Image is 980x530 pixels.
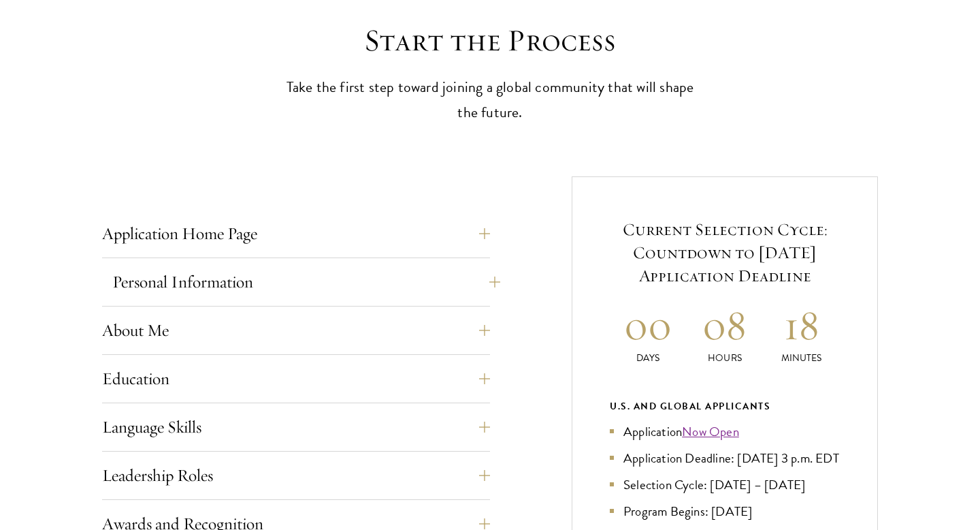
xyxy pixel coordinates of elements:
li: Application [610,422,840,441]
p: Minutes [763,351,840,365]
button: About Me [102,314,490,347]
h2: 08 [687,300,764,351]
p: Days [610,351,687,365]
button: Leadership Roles [102,459,490,492]
button: Education [102,362,490,395]
a: Now Open [682,422,739,441]
button: Application Home Page [102,217,490,250]
li: Selection Cycle: [DATE] – [DATE] [610,475,840,495]
div: U.S. and Global Applicants [610,398,840,415]
li: Application Deadline: [DATE] 3 p.m. EDT [610,448,840,468]
h2: 00 [610,300,687,351]
li: Program Begins: [DATE] [610,501,840,521]
h2: 18 [763,300,840,351]
button: Personal Information [112,266,500,298]
h2: Start the Process [279,22,701,60]
h5: Current Selection Cycle: Countdown to [DATE] Application Deadline [610,218,840,287]
p: Hours [687,351,764,365]
p: Take the first step toward joining a global community that will shape the future. [279,75,701,125]
button: Language Skills [102,411,490,443]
